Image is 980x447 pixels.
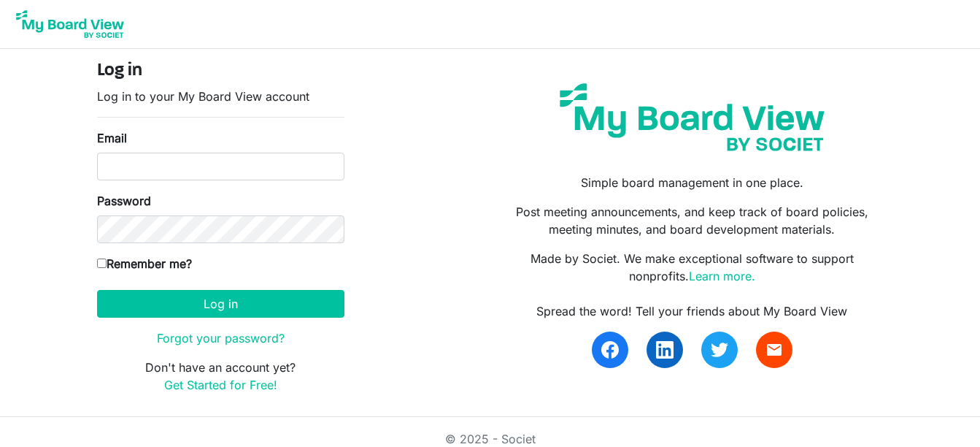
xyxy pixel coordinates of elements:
[97,255,192,272] label: Remember me?
[97,129,127,147] label: Email
[97,61,344,82] h4: Log in
[97,259,107,268] input: Remember me?
[501,302,883,320] div: Spread the word! Tell your friends about My Board View
[549,72,836,162] img: my-board-view-societ.svg
[97,88,344,105] p: Log in to your My Board View account
[157,331,285,345] a: Forgot your password?
[97,192,151,210] label: Password
[164,378,277,392] a: Get Started for Free!
[756,332,792,368] a: email
[445,432,536,446] a: © 2025 - Societ
[97,290,344,318] button: Log in
[601,341,619,359] img: facebook.svg
[689,269,755,283] a: Learn more.
[12,6,128,42] img: My Board View Logo
[656,341,674,359] img: linkedin.svg
[711,341,728,359] img: twitter.svg
[501,203,883,238] p: Post meeting announcements, and keep track of board policies, meeting minutes, and board developm...
[97,359,344,394] p: Don't have an account yet?
[501,174,883,191] p: Simple board management in one place.
[501,250,883,285] p: Made by Societ. We make exceptional software to support nonprofits.
[765,341,783,359] span: email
